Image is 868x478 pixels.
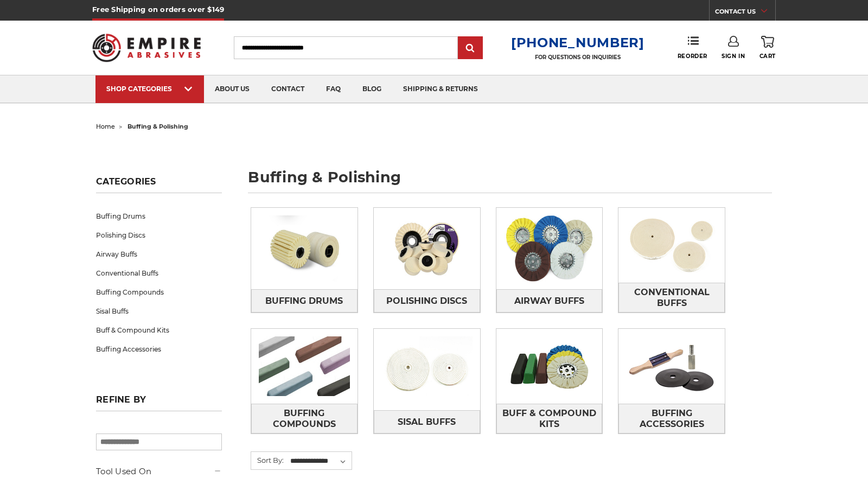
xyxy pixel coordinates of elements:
h1: buffing & polishing [248,170,772,193]
a: Buffing Accessories [96,340,222,359]
div: SHOP CATEGORIES [106,85,193,93]
span: Buffing Drums [265,292,343,310]
a: [PHONE_NUMBER] [511,35,644,50]
h5: Refine by [96,394,222,411]
a: Buffing Drums [251,289,358,313]
a: Polishing Discs [374,289,480,313]
span: Buffing Accessories [619,404,724,434]
a: Buffing Compounds [251,404,358,434]
select: Sort By: [289,453,352,469]
a: Conventional Buffs [618,283,725,313]
a: home [96,123,115,130]
label: Sort By: [251,452,284,468]
a: Buffing Drums [96,207,222,226]
span: Airway Buffs [514,292,584,310]
h5: Tool Used On [96,465,222,478]
span: Reorder [678,53,707,60]
img: Polishing Discs [374,208,480,289]
span: Conventional Buffs [619,283,724,313]
a: Airway Buffs [496,289,603,313]
img: Buff & Compound Kits [496,329,603,404]
span: Sign In [722,53,745,60]
a: Airway Buffs [96,245,222,264]
span: Cart [759,53,776,60]
span: buffing & polishing [127,123,188,130]
a: Buffing Accessories [618,404,725,434]
a: Conventional Buffs [96,264,222,283]
img: Empire Abrasives [92,27,201,69]
a: contact [260,75,315,103]
img: Buffing Compounds [251,329,358,404]
h5: Categories [96,176,222,193]
img: Buffing Drums [251,208,358,289]
img: Airway Buffs [496,208,603,289]
a: blog [352,75,392,103]
a: about us [204,75,260,103]
a: Polishing Discs [96,226,222,245]
a: faq [315,75,352,103]
span: Sisal Buffs [398,413,456,431]
img: Buffing Accessories [618,329,725,404]
a: shipping & returns [392,75,489,103]
a: Cart [759,36,776,60]
a: Reorder [678,36,707,59]
a: Buff & Compound Kits [496,404,603,434]
input: Submit [459,37,481,59]
a: Sisal Buffs [96,302,222,321]
a: Buff & Compound Kits [96,321,222,340]
p: FOR QUESTIONS OR INQUIRIES [511,54,644,61]
a: Buffing Compounds [96,283,222,302]
img: Conventional Buffs [618,208,725,283]
a: Sisal Buffs [374,410,480,434]
span: Buffing Compounds [252,404,357,434]
span: Buff & Compound Kits [497,404,602,434]
img: Sisal Buffs [374,329,480,410]
span: Polishing Discs [386,292,467,310]
a: CONTACT US [715,5,775,21]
